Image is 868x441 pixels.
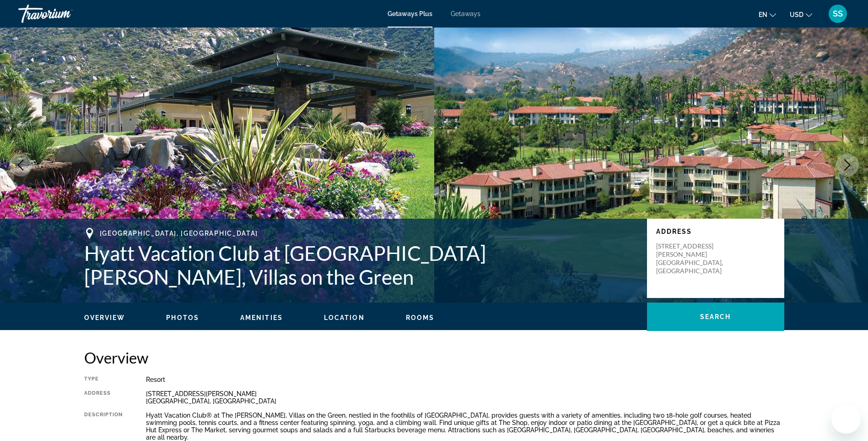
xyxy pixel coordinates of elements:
[656,242,729,275] p: [STREET_ADDRESS][PERSON_NAME] [GEOGRAPHIC_DATA], [GEOGRAPHIC_DATA]
[790,8,812,21] button: Change currency
[759,8,776,21] button: Change language
[700,313,731,320] span: Search
[84,412,123,441] div: Description
[84,376,123,383] div: Type
[18,2,110,26] a: Travorium
[166,314,199,322] button: Photos
[9,154,32,176] button: Previous image
[826,4,850,23] button: User Menu
[656,228,775,235] p: Address
[759,11,767,18] span: en
[146,390,784,405] div: [STREET_ADDRESS][PERSON_NAME] [GEOGRAPHIC_DATA], [GEOGRAPHIC_DATA]
[84,390,123,405] div: Address
[84,348,784,367] h2: Overview
[84,314,125,322] button: Overview
[146,376,784,383] div: Resort
[647,303,784,331] button: Search
[833,9,843,18] span: SS
[146,412,784,441] div: Hyatt Vacation Club® at The [PERSON_NAME], Villas on the Green, nestled in the foothills of [GEOG...
[324,314,365,322] button: Location
[388,10,432,17] a: Getaways Plus
[406,314,435,322] button: Rooms
[790,11,803,18] span: USD
[100,230,258,237] span: [GEOGRAPHIC_DATA], [GEOGRAPHIC_DATA]
[240,314,283,322] button: Amenities
[451,10,480,17] a: Getaways
[831,404,861,434] iframe: Button to launch messaging window
[84,241,638,289] h1: Hyatt Vacation Club at [GEOGRAPHIC_DATA][PERSON_NAME], Villas on the Green
[836,154,859,176] button: Next image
